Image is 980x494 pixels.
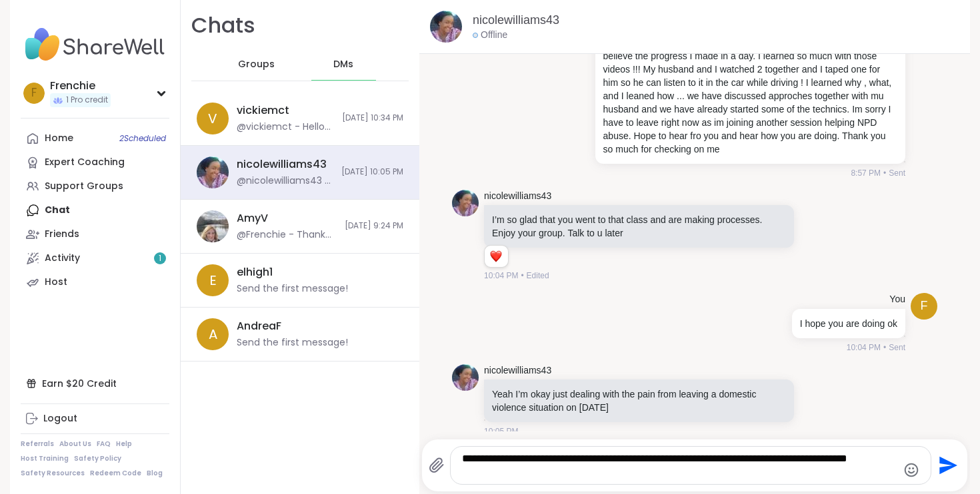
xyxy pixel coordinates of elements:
a: nicolewilliams43 [484,364,551,377]
span: 10:04 PM [847,342,881,354]
a: Logout [21,407,169,431]
span: 8:57 PM [851,167,881,179]
a: Help [116,439,132,449]
div: Host [45,276,67,289]
img: https://sharewell-space-live.sfo3.digitaloceanspaces.com/user-generated/4517d329-9ca6-439b-83ad-b... [197,210,229,242]
div: nicolewilliams43 [237,157,327,172]
a: Home2Scheduled [21,126,169,150]
a: Friends [21,222,169,246]
button: Emoji picker [903,462,919,478]
span: Sent [889,342,905,354]
span: F [920,297,927,315]
div: Home [45,132,73,145]
span: [DATE] 10:05 PM [341,166,403,178]
h4: You [889,293,905,306]
img: https://sharewell-space-live.sfo3.digitaloceanspaces.com/user-generated/3403c148-dfcf-4217-9166-8... [452,190,479,216]
span: • [521,270,523,282]
div: Offline [473,29,507,42]
p: Yeah I’m okay just dealing with the pain from leaving a domestic violence situation on [DATE] [492,387,786,414]
div: Support Groups [45,180,123,193]
div: Send the first message! [237,336,348,350]
span: 2 Scheduled [119,133,166,144]
span: DMs [333,58,353,71]
a: Host [21,270,169,294]
span: v [208,109,217,128]
div: elhigh1 [237,265,273,280]
span: Edited [527,270,549,282]
div: Reaction list [485,246,508,267]
p: I’m so glad that you went to that class and are making processes. Enjoy your group. Talk to u later [492,213,786,240]
div: Frenchie [50,79,111,93]
a: Redeem Code [90,469,141,478]
a: Blog [147,469,163,478]
div: @Frenchie - Thank you so much [PERSON_NAME] for all your advices and wise words ! Very much appre... [237,228,337,242]
div: Activity [45,252,80,265]
div: Expert Coaching [45,156,125,169]
a: Activity1 [21,246,169,270]
span: • [883,167,886,179]
div: AndreaF [237,319,281,334]
span: [DATE] 10:34 PM [342,113,403,124]
a: nicolewilliams43 [484,190,551,203]
button: Send [931,451,961,481]
span: A [209,324,217,344]
div: Send the first message! [237,282,348,296]
a: Safety Policy [74,454,121,463]
a: nicolewilliams43 [473,12,559,29]
span: • [883,342,886,354]
span: e [209,270,217,290]
span: [DATE] 9:24 PM [345,220,403,232]
span: 10:05 PM [484,425,518,437]
span: 1 [159,253,161,264]
img: https://sharewell-space-live.sfo3.digitaloceanspaces.com/user-generated/3403c148-dfcf-4217-9166-8... [197,156,229,188]
div: @vickiemct - Hello [PERSON_NAME], I'm pleased to see you here. I've been with [PERSON_NAME] for a... [237,121,334,134]
div: Earn $20 Credit [21,371,169,395]
span: Groups [238,58,275,71]
a: Expert Coaching [21,150,169,174]
a: Host Training [21,454,69,463]
p: I hope you are doing ok [800,317,897,330]
div: vickiemct [237,103,289,118]
div: Friends [45,228,79,241]
a: Support Groups [21,174,169,198]
span: 10:04 PM [484,270,518,282]
a: About Us [59,439,91,449]
div: Logout [43,412,77,425]
span: Sent [889,167,905,179]
textarea: Type your message [462,452,897,479]
a: FAQ [97,439,111,449]
span: F [31,85,37,102]
a: Safety Resources [21,469,85,478]
button: Reactions: love [489,251,503,262]
img: ShareWell Nav Logo [21,21,169,68]
div: AmyV [237,211,268,226]
h1: Chats [191,11,255,41]
img: https://sharewell-space-live.sfo3.digitaloceanspaces.com/user-generated/3403c148-dfcf-4217-9166-8... [452,364,479,391]
a: Referrals [21,439,54,449]
img: https://sharewell-space-live.sfo3.digitaloceanspaces.com/user-generated/3403c148-dfcf-4217-9166-8... [430,11,462,43]
span: 1 Pro credit [66,95,108,106]
div: @nicolewilliams43 - Yeah I’m okay just dealing with the pain from leaving a domestic violence sit... [237,174,333,188]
